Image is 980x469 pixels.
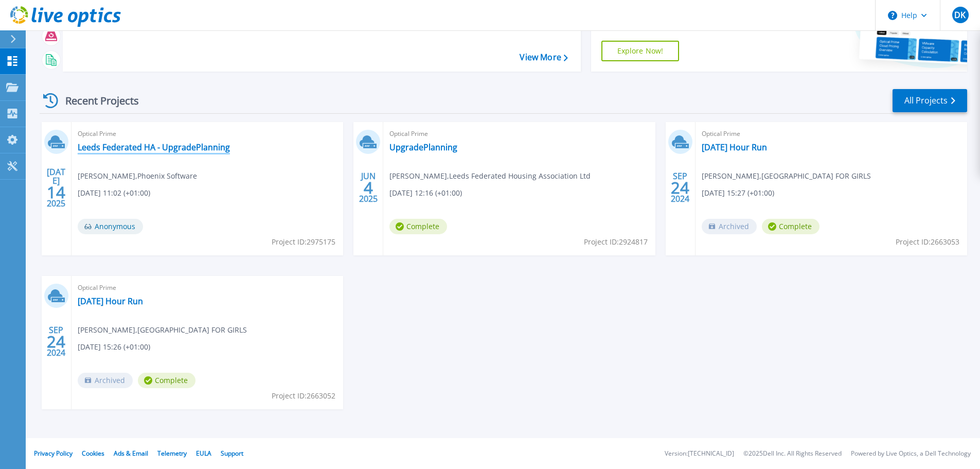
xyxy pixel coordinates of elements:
[896,236,959,248] span: Project ID: 2663053
[78,187,150,199] span: [DATE] 11:02 (+01:00)
[702,142,767,152] a: [DATE] Hour Run
[82,449,104,458] a: Cookies
[78,341,150,353] span: [DATE] 15:26 (+01:00)
[954,11,966,19] span: DK
[762,219,819,234] span: Complete
[702,187,774,199] span: [DATE] 15:27 (+01:00)
[138,373,195,388] span: Complete
[221,449,243,458] a: Support
[157,449,187,458] a: Telemetry
[78,324,247,336] span: [PERSON_NAME] , [GEOGRAPHIC_DATA] FOR GIRLS
[34,449,73,458] a: Privacy Policy
[702,128,961,140] span: Optical Prime
[47,337,65,346] span: 24
[851,450,971,457] li: Powered by Live Optics, a Dell Technology
[78,219,143,234] span: Anonymous
[743,450,842,457] li: © 2025 Dell Inc. All Rights Reserved
[665,450,734,457] li: Version: [TECHNICAL_ID]
[389,170,591,182] span: [PERSON_NAME] , Leeds Federated Housing Association Ltd
[702,170,871,182] span: [PERSON_NAME] , [GEOGRAPHIC_DATA] FOR GIRLS
[893,89,967,112] a: All Projects
[78,373,133,388] span: Archived
[196,449,211,458] a: EULA
[389,128,649,140] span: Optical Prime
[670,169,690,206] div: SEP 2024
[78,296,143,306] a: [DATE] Hour Run
[40,88,153,113] div: Recent Projects
[114,449,148,458] a: Ads & Email
[78,142,230,152] a: Leeds Federated HA - UpgradePlanning
[272,390,335,402] span: Project ID: 2663052
[584,236,648,248] span: Project ID: 2924817
[78,170,197,182] span: [PERSON_NAME] , Phoenix Software
[47,188,65,197] span: 14
[389,187,462,199] span: [DATE] 12:16 (+01:00)
[671,183,689,192] span: 24
[389,142,457,152] a: UpgradePlanning
[359,169,378,206] div: JUN 2025
[364,183,373,192] span: 4
[520,53,567,62] a: View More
[389,219,447,234] span: Complete
[46,169,66,206] div: [DATE] 2025
[46,323,66,360] div: SEP 2024
[78,128,337,140] span: Optical Prime
[601,41,680,61] a: Explore Now!
[272,236,335,248] span: Project ID: 2975175
[78,282,337,293] span: Optical Prime
[702,219,757,234] span: Archived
